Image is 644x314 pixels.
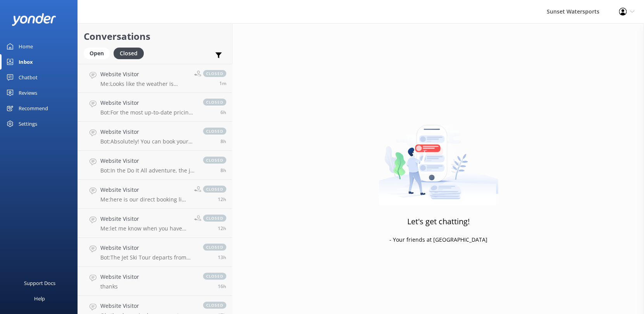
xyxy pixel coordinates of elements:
div: Closed [114,48,144,59]
div: Support Docs [24,275,55,291]
div: Home [19,39,33,54]
span: Sep 24 2025 11:33pm (UTC -05:00) America/Cancun [220,167,226,174]
p: Bot: The Jet Ski Tour departs from either [GEOGRAPHIC_DATA] ([STREET_ADDRESS][PERSON_NAME]) or [G... [100,254,195,261]
img: artwork of a man stealing a conversation from at giant smartphone [379,109,498,205]
p: Me: Looks like the weather is great all week! Only unavailable date is going to be [DATE] but any... [100,80,188,87]
p: Me: here is our direct booking link for our most up-to-date prices and savings - [URL][DOMAIN_NAME] [100,196,188,203]
span: Sep 25 2025 12:16am (UTC -05:00) America/Cancun [220,138,226,145]
a: Website VisitorBot:For the most up-to-date pricing for individual tours, please visit our booking... [78,93,232,122]
a: Open [84,49,114,57]
div: Help [34,291,45,306]
h4: Website Visitor [100,273,139,281]
div: Inbox [19,54,33,70]
p: Bot: For the most up-to-date pricing for individual tours, please visit our booking page at [URL]... [100,109,195,116]
h4: Website Visitor [100,128,195,136]
span: closed [203,244,226,251]
h4: Website Visitor [100,99,195,107]
div: Chatbot [19,70,38,85]
span: Sep 24 2025 04:16pm (UTC -05:00) America/Cancun [218,283,226,290]
span: closed [203,273,226,280]
span: Sep 25 2025 01:40am (UTC -05:00) America/Cancun [220,109,226,116]
div: Open [84,48,110,59]
span: closed [203,186,226,193]
a: Closed [114,49,148,57]
span: closed [203,157,226,164]
a: Website Visitorthanksclosed16h [78,267,232,296]
a: Website VisitorBot:In the Do It All adventure, the jet ski portion includes about 15-20 minutes o... [78,151,232,180]
p: Me: let me know when you have received it. [100,225,188,232]
div: Settings [19,116,37,131]
a: Website VisitorBot:The Jet Ski Tour departs from either [GEOGRAPHIC_DATA] ([STREET_ADDRESS][PERSO... [78,238,232,267]
a: Website VisitorBot:Absolutely! You can book your desired trip and date by visiting [URL][DOMAIN_N... [78,122,232,151]
p: Bot: Absolutely! You can book your desired trip and date by visiting [URL][DOMAIN_NAME]. We opera... [100,138,195,145]
a: Website VisitorMe:Looks like the weather is great all week! Only unavailable date is going to be ... [78,64,232,93]
h4: Website Visitor [100,70,188,78]
span: closed [203,215,226,222]
img: yonder-white-logo.png [12,13,56,26]
span: closed [203,70,226,77]
span: Sep 24 2025 07:28pm (UTC -05:00) America/Cancun [218,225,226,232]
span: Sep 25 2025 08:23am (UTC -05:00) America/Cancun [219,80,226,87]
p: - Your friends at [GEOGRAPHIC_DATA] [389,236,487,244]
div: Reviews [19,85,37,101]
span: Sep 24 2025 07:24pm (UTC -05:00) America/Cancun [218,254,226,261]
span: closed [203,128,226,135]
p: Bot: In the Do It All adventure, the jet ski portion includes about 15-20 minutes of freestyle ri... [100,167,195,174]
p: thanks [100,283,139,290]
span: Sep 24 2025 07:49pm (UTC -05:00) America/Cancun [218,196,226,203]
h2: Conversations [84,29,226,44]
h4: Website Visitor [100,244,195,252]
h4: Website Visitor [100,302,195,310]
h4: Website Visitor [100,186,188,194]
div: Recommend [19,101,48,116]
span: closed [203,302,226,309]
h4: Website Visitor [100,157,195,165]
a: Website VisitorMe:let me know when you have received it.closed12h [78,209,232,238]
h3: Let's get chatting! [407,215,470,228]
h4: Website Visitor [100,215,188,223]
span: closed [203,99,226,106]
a: Website VisitorMe:here is our direct booking link for our most up-to-date prices and savings - [U... [78,180,232,209]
